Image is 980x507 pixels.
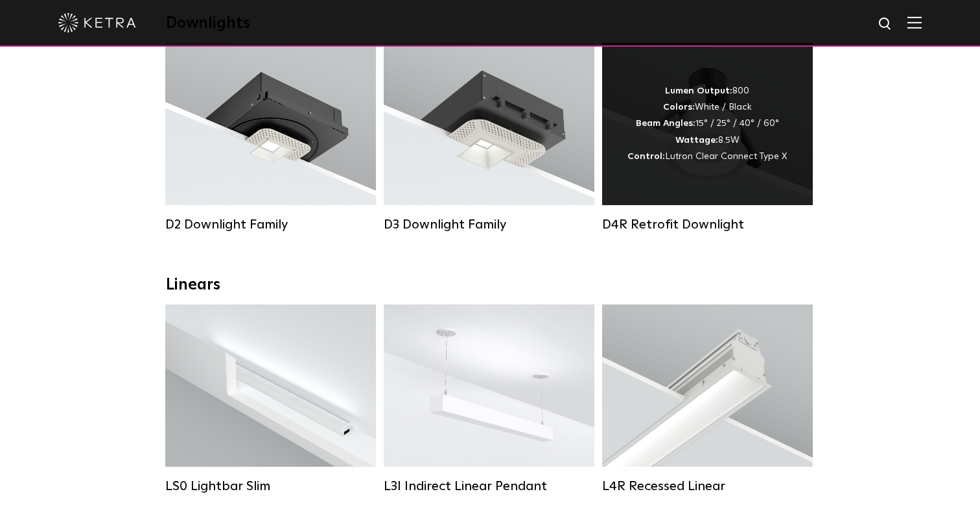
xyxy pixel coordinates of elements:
div: LS0 Lightbar Slim [165,478,376,494]
a: LS0 Lightbar Slim Lumen Output:200 / 350Colors:White / BlackControl:X96 Controller [165,304,376,494]
div: L3I Indirect Linear Pendant [384,478,594,494]
strong: Wattage: [675,136,718,145]
div: D2 Downlight Family [165,217,376,232]
img: Hamburger%20Nav.svg [907,16,922,29]
span: Lutron Clear Connect Type X [665,152,787,161]
div: 800 White / Black 15° / 25° / 40° / 60° 8.5W [627,83,787,165]
strong: Control: [627,152,665,161]
strong: Colors: [663,103,695,112]
a: D2 Downlight Family Lumen Output:1200Colors:White / Black / Gloss Black / Silver / Bronze / Silve... [165,43,376,232]
img: search icon [878,16,894,32]
img: ketra-logo-2019-white [58,13,136,32]
strong: Lumen Output: [665,86,732,95]
a: D3 Downlight Family Lumen Output:700 / 900 / 1100Colors:White / Black / Silver / Bronze / Paintab... [384,43,594,232]
div: D3 Downlight Family [384,217,594,232]
a: L3I Indirect Linear Pendant Lumen Output:400 / 600 / 800 / 1000Housing Colors:White / BlackContro... [384,304,594,494]
a: L4R Recessed Linear Lumen Output:400 / 600 / 800 / 1000Colors:White / BlackControl:Lutron Clear C... [602,304,813,494]
strong: Beam Angles: [636,119,695,128]
div: L4R Recessed Linear [602,478,813,494]
div: D4R Retrofit Downlight [602,217,813,232]
div: Linears [166,276,814,295]
a: D4R Retrofit Downlight Lumen Output:800Colors:White / BlackBeam Angles:15° / 25° / 40° / 60°Watta... [602,43,813,232]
